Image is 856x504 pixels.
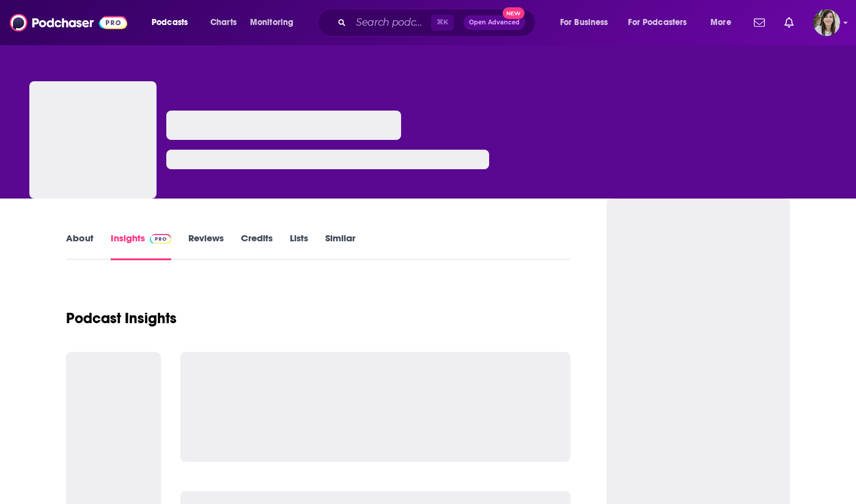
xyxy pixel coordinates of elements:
a: Charts [202,13,244,32]
img: Podchaser Pro [150,234,171,244]
img: User Profile [813,9,840,36]
img: Podchaser - Follow, Share and Rate Podcasts [10,11,127,34]
input: Search podcasts, credits, & more... [351,13,431,32]
a: Reviews [188,232,224,260]
span: New [503,7,525,19]
a: Show notifications dropdown [749,12,770,33]
span: Logged in as devinandrade [813,9,840,36]
a: InsightsPodchaser Pro [111,232,171,260]
span: Monitoring [250,14,293,31]
a: Credits [241,232,273,260]
span: More [710,14,731,31]
a: Lists [290,232,308,260]
span: Podcasts [152,14,188,31]
h1: Podcast Insights [66,309,177,327]
span: For Business [560,14,608,31]
div: Search podcasts, credits, & more... [329,9,547,37]
button: Open AdvancedNew [463,15,525,30]
span: For Podcasters [628,14,687,31]
a: Show notifications dropdown [780,12,799,33]
button: open menu [621,13,705,32]
button: Show profile menu [813,9,840,36]
a: Similar [325,232,355,260]
button: open menu [143,13,204,32]
a: About [66,232,94,260]
button: open menu [552,13,624,32]
span: Charts [210,14,237,31]
span: Open Advanced [469,20,520,26]
span: ⌘ K [431,15,454,31]
button: open menu [702,13,747,32]
button: open menu [242,13,309,32]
